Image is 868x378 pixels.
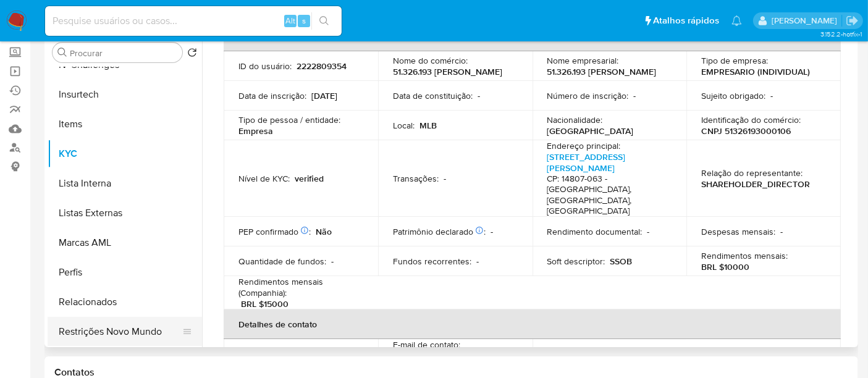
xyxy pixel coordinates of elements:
[238,276,363,298] p: Rendimentos mensais (Companhia) :
[48,317,192,346] button: Restrições Novo Mundo
[701,55,768,66] p: Tipo de empresa :
[701,114,801,125] p: Identificação do comércio :
[238,125,273,136] p: Empresa
[393,226,486,237] p: Patrimônio declarado :
[48,287,202,317] button: Relacionados
[846,14,859,27] a: Sair
[48,228,202,258] button: Marcas AML
[48,258,202,287] button: Perfis
[701,261,749,272] p: BRL $10000
[547,66,657,77] p: 51.326.193 [PERSON_NAME]
[476,256,479,267] p: -
[285,15,295,27] span: Alt
[731,15,742,26] a: Notificações
[241,298,289,309] p: BRL $15000
[780,226,783,237] p: -
[820,29,862,39] span: 3.152.2-hotfix-1
[48,169,202,198] button: Lista Interna
[701,226,775,237] p: Despesas mensais :
[238,61,292,72] p: ID do usuário :
[770,90,773,101] p: -
[547,256,605,267] p: Soft descriptor :
[547,125,634,136] p: [GEOGRAPHIC_DATA]
[419,120,437,131] p: MLB
[610,256,633,267] p: SSOB
[48,109,202,139] button: Items
[48,80,202,109] button: Insurtech
[48,139,202,169] button: KYC
[238,173,290,184] p: Nível de KYC :
[701,66,810,77] p: EMPRESARIO (INDIVIDUAL)
[238,114,340,125] p: Tipo de pessoa / entidade :
[653,14,719,27] span: Atalhos rápidos
[45,13,342,29] input: Pesquise usuários ou casos...
[547,151,626,174] a: [STREET_ADDRESS][PERSON_NAME]
[478,90,480,101] p: -
[238,256,326,267] p: Quantidade de fundos :
[393,256,471,267] p: Fundos recorrentes :
[491,226,493,237] p: -
[393,339,460,350] p: E-mail de contato :
[701,167,803,178] p: Relação do representante :
[547,226,643,237] p: Rendimento documental :
[647,226,650,237] p: -
[701,250,788,261] p: Rendimentos mensais :
[70,48,177,59] input: Procurar
[238,226,311,237] p: PEP confirmado :
[547,90,629,101] p: Número de inscrição :
[393,173,439,184] p: Transações :
[393,120,415,131] p: Local :
[311,12,337,30] button: search-icon
[295,173,324,184] p: verified
[701,125,791,136] p: CNPJ 51326193000106
[331,256,334,267] p: -
[701,90,765,101] p: Sujeito obrigado :
[634,90,636,101] p: -
[393,55,468,66] p: Nome do comércio :
[302,15,306,27] span: s
[393,90,473,101] p: Data de constituição :
[316,226,332,237] p: Não
[311,90,337,101] p: [DATE]
[297,61,347,72] p: 2222809354
[444,173,446,184] p: -
[772,15,841,27] p: renato.lopes@mercadopago.com.br
[187,48,197,61] button: Retornar ao pedido padrão
[238,90,306,101] p: Data de inscrição :
[547,174,667,217] h4: CP: 14807-063 - [GEOGRAPHIC_DATA], [GEOGRAPHIC_DATA], [GEOGRAPHIC_DATA]
[393,66,502,77] p: 51.326.193 [PERSON_NAME]
[48,198,202,228] button: Listas Externas
[224,309,841,339] th: Detalhes de contato
[57,48,67,57] button: Procurar
[547,114,603,125] p: Nacionalidade :
[547,140,621,151] p: Endereço principal :
[701,178,810,190] p: SHAREHOLDER_DIRECTOR
[547,55,619,66] p: Nome empresarial :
